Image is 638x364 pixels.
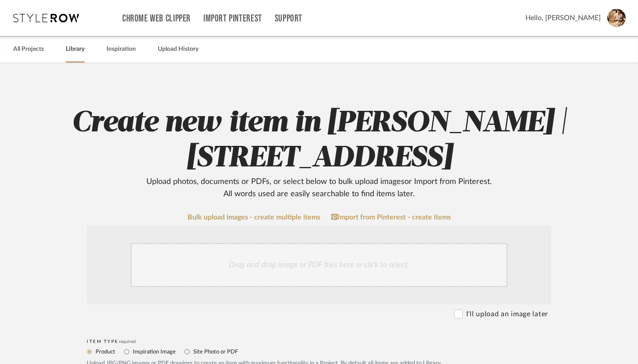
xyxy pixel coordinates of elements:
a: Support [275,15,302,22]
span: Hello, [PERSON_NAME] [525,13,601,23]
span: required [119,339,136,344]
a: All Projects [13,43,44,55]
img: avatar [607,9,626,27]
mat-radio-group: Select item type [87,346,551,357]
a: Inspiration [106,43,136,55]
label: Product [95,347,115,357]
div: Item Type [87,339,551,344]
label: Site Photo or PDF [192,347,238,357]
div: Upload photos, documents or PDFs, or select below to bulk upload images or Import from Pinterest ... [139,176,499,200]
a: Chrome Web Clipper [122,15,191,22]
label: I'll upload an image later [466,309,548,319]
h2: Create new item in [PERSON_NAME] | [STREET_ADDRESS] [40,106,598,200]
a: Import Pinterest [203,15,262,22]
label: Inspiration Image [132,347,176,357]
a: Import from Pinterest - create items [331,213,451,221]
a: Library [66,43,85,55]
a: Upload History [158,43,198,55]
a: Bulk upload images - create multiple items [188,214,320,221]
